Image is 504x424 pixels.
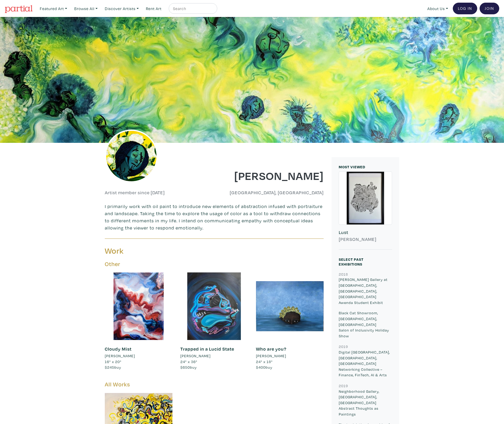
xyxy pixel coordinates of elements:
span: $400 [256,365,266,370]
small: 2019 [339,344,348,349]
span: $245 [105,365,114,370]
p: I primarily work with oil paint to introduce new elements of abstraction infused with portraiture... [105,203,324,231]
a: Who are you? [256,346,286,352]
a: Lust [PERSON_NAME] [339,171,392,250]
input: Search [172,5,212,12]
a: Rent Art [144,3,164,14]
small: Select Past Exhibitions [339,257,363,267]
a: Log In [453,3,477,14]
a: Discover Artists [102,3,141,14]
small: MOST VIEWED [339,164,365,169]
h6: [GEOGRAPHIC_DATA], [GEOGRAPHIC_DATA] [218,190,324,196]
h6: Lust [339,229,392,235]
p: Digital [GEOGRAPHIC_DATA], [GEOGRAPHIC_DATA], [GEOGRAPHIC_DATA] Networking Collective – Finance, ... [339,349,392,378]
span: 16" x 20" [105,359,121,364]
small: 2019 [339,383,348,388]
span: $650 [180,365,190,370]
a: Join [480,3,499,14]
span: 24" x 36" [180,359,197,364]
span: buy [180,365,197,370]
p: Neighborhood Gallery, [GEOGRAPHIC_DATA], [GEOGRAPHIC_DATA] Abstract Thoughts as Paintings [339,388,392,417]
li: [PERSON_NAME] [105,353,135,359]
a: About Us [425,3,450,14]
h3: Work [105,246,210,256]
p: [PERSON_NAME] Gallery at [GEOGRAPHIC_DATA], [GEOGRAPHIC_DATA], [GEOGRAPHIC_DATA] Awenda Student E... [339,277,392,305]
a: [PERSON_NAME] [256,353,324,359]
a: Trapped in a Lucid State [180,346,234,352]
li: [PERSON_NAME] [180,353,211,359]
span: buy [105,365,121,370]
a: [PERSON_NAME] [105,353,172,359]
a: [PERSON_NAME] [180,353,248,359]
span: buy [256,365,272,370]
h5: Other [105,260,324,268]
h6: Artist member since [DATE] [105,190,165,196]
a: Cloudy Mist [105,346,132,352]
li: [PERSON_NAME] [256,353,286,359]
small: 2018 [339,272,348,277]
a: Featured Art [37,3,69,14]
h6: [PERSON_NAME] [339,236,392,242]
span: 24" x 18" [256,359,273,364]
img: phpThumb.php [105,130,158,183]
h1: [PERSON_NAME] [218,168,324,183]
h5: All Works [105,381,324,388]
a: Browse All [72,3,100,14]
p: Black Cat Showroom, [GEOGRAPHIC_DATA], [GEOGRAPHIC_DATA] Salon of Inclusivity Holiday Show [339,310,392,339]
